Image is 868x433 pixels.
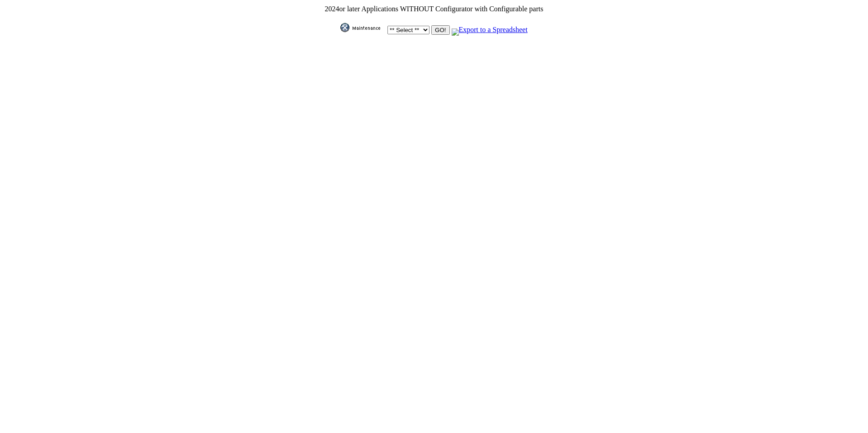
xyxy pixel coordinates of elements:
[452,26,528,33] a: Export to a Spreadsheet
[431,25,449,35] input: GO!
[340,23,386,32] img: maint.gif
[325,5,339,13] span: 2024
[452,28,459,36] img: MSExcel.jpg
[324,5,543,14] td: or later Applications WITHOUT Configurator with Configurable parts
